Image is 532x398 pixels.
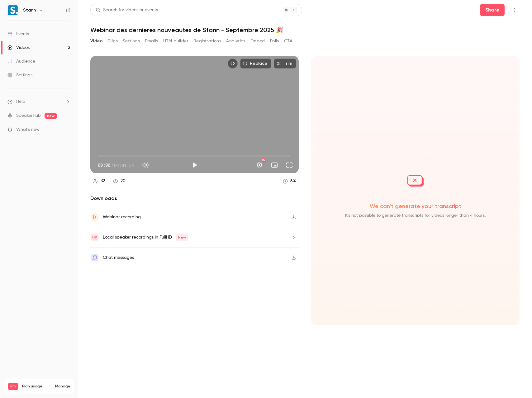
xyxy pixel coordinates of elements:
button: Replace [240,59,271,69]
span: New [176,234,188,241]
button: Play [188,159,201,171]
div: 00:00 [98,162,134,168]
span: What's new [16,126,40,133]
button: Polls [270,36,279,46]
li: help-dropdown-opener [7,98,70,105]
span: Plan usage [22,384,51,389]
div: HD [262,158,266,162]
span: Pro [8,383,18,390]
button: Clips [107,36,118,46]
div: 6 % [290,178,296,184]
div: Settings [7,72,32,78]
h1: Webinar des dernières nouveautés de Stann - Septembre 2025 🎉 [90,26,520,34]
span: 04:01:54 [114,162,134,168]
button: CTA [284,36,292,46]
button: Emails [145,36,158,46]
button: Registrations [193,36,221,46]
button: Embed [250,36,265,46]
div: Local speaker recordings in FullHD [103,234,188,241]
img: Stann [8,5,18,15]
button: Embed video [228,59,238,69]
button: Turn on miniplayer [268,159,281,171]
div: Search for videos or events [96,7,158,13]
button: Settings [253,159,266,171]
a: Manage [55,384,70,389]
a: 32 [90,177,108,185]
div: 32 [101,178,105,184]
button: Full screen [283,159,296,171]
button: Trim [274,59,296,69]
button: Settings [123,36,140,46]
button: Share [480,4,505,16]
button: UTM builder [163,36,188,46]
a: SpeakerHub [16,112,41,119]
div: Videos [7,45,30,51]
div: Webinar recording [103,213,141,221]
button: Mute [139,159,151,171]
span: Help [16,98,25,105]
button: Analytics [226,36,245,46]
span: new [45,113,57,119]
div: Chat messages [103,254,134,261]
a: 6% [280,177,299,185]
a: 20 [110,177,128,185]
button: Video [90,36,102,46]
h6: Stann [23,7,36,13]
span: We can't generate your transcript [316,202,515,210]
button: Top Bar Actions [510,5,520,15]
div: 20 [121,178,126,184]
span: / [111,162,113,168]
span: 00:00 [98,162,110,168]
div: Events [7,31,29,37]
h2: Downloads [90,195,299,202]
div: Audience [7,58,35,64]
span: It's not possible to generate transcripts for videos longer than 4 hours. [316,212,515,219]
iframe: Noticeable Trigger [63,127,70,133]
